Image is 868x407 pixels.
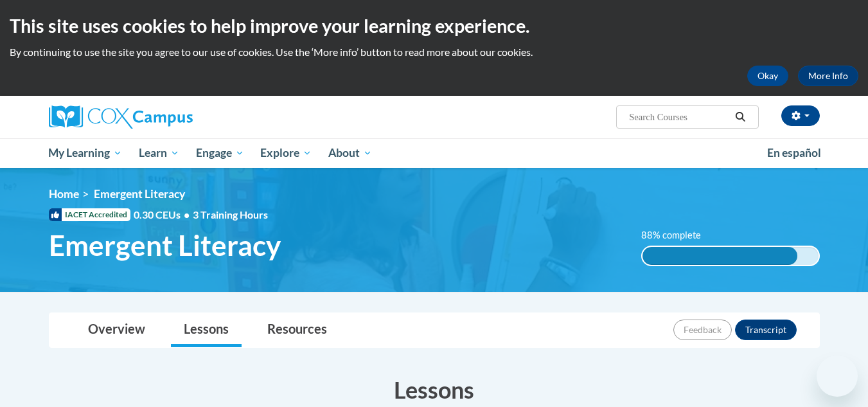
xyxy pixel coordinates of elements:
[798,66,858,86] a: More Info
[759,140,829,167] a: En español
[40,138,131,168] a: My Learning
[49,105,193,129] img: Cox Campus
[130,138,188,168] a: Learn
[673,320,732,340] button: Feedback
[30,138,839,168] div: Main menu
[49,208,130,221] span: IACET Accredited
[171,313,242,347] a: Lessons
[49,374,820,406] h3: Lessons
[731,109,750,125] button: Search
[252,138,320,168] a: Explore
[48,145,122,161] span: My Learning
[184,208,190,221] span: •
[49,228,281,262] span: Emergent Literacy
[767,146,821,159] span: En español
[188,138,252,168] a: Engage
[628,109,731,125] input: Search Courses
[10,13,858,39] h2: This site uses cookies to help improve your learning experience.
[49,105,293,129] a: Cox Campus
[817,356,858,397] iframe: Button to launch messaging window
[641,228,715,242] label: 88% complete
[260,145,312,161] span: Explore
[10,45,858,59] p: By continuing to use the site you agree to our use of cookies. Use the ‘More info’ button to read...
[735,320,797,340] button: Transcript
[94,187,185,201] span: Emergent Literacy
[747,66,788,86] button: Okay
[139,145,179,161] span: Learn
[75,313,158,347] a: Overview
[193,208,268,221] span: 3 Training Hours
[781,105,820,126] button: Account Settings
[642,247,797,265] div: 88% complete
[134,208,193,222] span: 0.30 CEUs
[49,187,79,201] a: Home
[320,138,380,168] a: About
[328,145,372,161] span: About
[196,145,244,161] span: Engage
[254,313,340,347] a: Resources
